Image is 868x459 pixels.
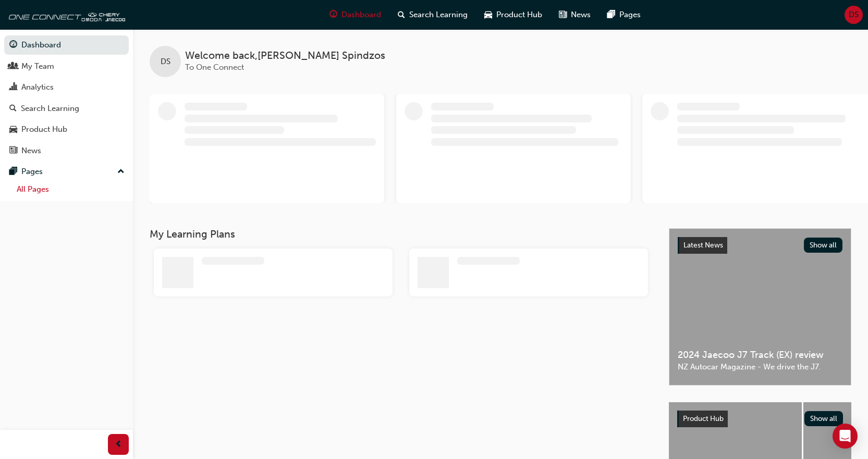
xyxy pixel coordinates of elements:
[9,83,17,92] span: chart-icon
[677,411,843,427] a: Product HubShow all
[4,162,129,181] button: Pages
[9,146,17,156] span: news-icon
[559,8,567,21] span: news-icon
[4,35,129,55] a: Dashboard
[833,424,858,449] div: Open Intercom Messenger
[21,145,41,157] div: News
[4,78,129,97] a: Analytics
[4,57,129,76] a: My Team
[21,123,67,135] div: Product Hub
[150,228,652,240] h3: My Learning Plans
[599,4,649,26] a: pages-iconPages
[13,181,129,197] a: All Pages
[5,4,125,25] img: oneconnect
[669,228,851,386] a: Latest NewsShow all2024 Jaecoo J7 Track (EX) reviewNZ Autocar Magazine - We drive the J7.
[619,9,641,21] span: Pages
[21,60,54,72] div: My Team
[678,237,842,254] a: Latest NewsShow all
[9,125,17,134] span: car-icon
[804,411,843,426] button: Show all
[607,8,615,21] span: pages-icon
[496,9,542,21] span: Product Hub
[185,50,385,62] span: Welcome back , [PERSON_NAME] Spindzos
[409,9,468,21] span: Search Learning
[9,167,17,177] span: pages-icon
[476,4,551,26] a: car-iconProduct Hub
[9,62,17,71] span: people-icon
[683,241,723,250] span: Latest News
[9,104,17,114] span: search-icon
[21,81,54,93] div: Analytics
[9,41,17,50] span: guage-icon
[849,9,859,21] span: DS
[389,4,476,26] a: search-iconSearch Learning
[115,438,123,451] span: prev-icon
[845,6,863,24] button: DS
[571,9,591,21] span: News
[4,141,129,160] a: News
[683,414,724,423] span: Product Hub
[21,166,43,178] div: Pages
[341,9,381,21] span: Dashboard
[185,63,244,72] span: To One Connect
[4,33,129,162] button: DashboardMy TeamAnalyticsSearch LearningProduct HubNews
[551,4,599,26] a: news-iconNews
[4,120,129,139] a: Product Hub
[804,238,843,253] button: Show all
[484,8,492,21] span: car-icon
[678,349,842,361] span: 2024 Jaecoo J7 Track (EX) review
[321,4,389,26] a: guage-iconDashboard
[21,103,79,115] div: Search Learning
[329,8,337,21] span: guage-icon
[398,8,405,21] span: search-icon
[161,56,170,68] span: DS
[678,361,842,373] span: NZ Autocar Magazine - We drive the J7.
[117,165,125,179] span: up-icon
[4,99,129,118] a: Search Learning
